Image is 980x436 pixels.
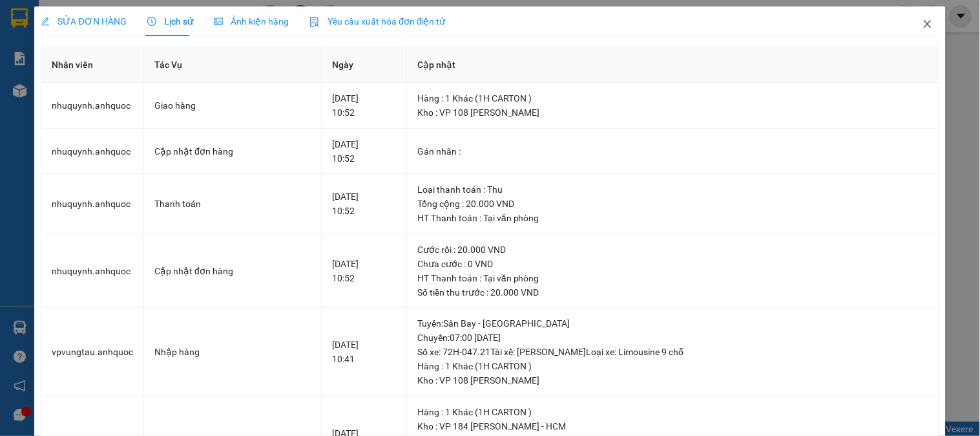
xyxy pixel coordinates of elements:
[417,105,928,120] div: Kho : VP 108 [PERSON_NAME]
[417,359,928,373] div: Hàng : 1 Khác (1H CARTON )
[154,98,311,113] div: Giao hàng
[147,17,156,26] span: clock-circle
[332,91,396,120] div: [DATE] 10:52
[417,91,928,105] div: Hàng : 1 Khác (1H CARTON )
[322,47,407,83] th: Ngày
[417,144,928,158] div: Gán nhãn :
[123,89,235,107] div: 0396283739
[154,264,311,278] div: Cập nhật đơn hàng
[332,190,396,218] div: [DATE] 10:52
[407,47,939,83] th: Cập nhật
[147,16,193,27] span: Lịch sử
[41,234,144,309] td: nhuquynh.anhquoc
[417,271,928,285] div: HT Thanh toán : Tại văn phòng
[11,58,114,76] div: 0908096569
[332,338,396,366] div: [DATE] 10:41
[417,316,928,359] div: Tuyến : Sân Bay - [GEOGRAPHIC_DATA] Chuyến: 07:00 [DATE] Số xe: 72H-047.21 Tài xế: [PERSON_NAME] ...
[417,373,928,387] div: Kho : VP 108 [PERSON_NAME]
[41,47,144,83] th: Nhân viên
[123,58,235,89] div: CHỊ [PERSON_NAME]
[144,47,322,83] th: Tác Vụ
[154,345,311,359] div: Nhập hàng
[910,6,946,43] button: Close
[309,16,446,27] span: Yêu cầu xuất hóa đơn điện tử
[417,197,928,211] div: Tổng cộng : 20.000 VND
[123,11,235,58] div: VP 184 [PERSON_NAME] - HCM
[417,257,928,271] div: Chưa cước : 0 VND
[332,137,396,166] div: [DATE] 10:52
[11,42,114,58] div: C HÀ
[417,182,928,197] div: Loại thanh toán : Thu
[41,129,144,175] td: nhuquynh.anhquoc
[417,285,928,300] div: Số tiền thu trước : 20.000 VND
[332,257,396,285] div: [DATE] 10:52
[154,144,311,158] div: Cập nhật đơn hàng
[214,16,289,27] span: Ảnh kiện hàng
[41,174,144,234] td: nhuquynh.anhquoc
[154,197,311,211] div: Thanh toán
[417,405,928,419] div: Hàng : 1 Khác (1H CARTON )
[41,17,50,26] span: edit
[417,243,928,257] div: Cước rồi : 20.000 VND
[923,19,933,29] span: close
[41,83,144,129] td: nhuquynh.anhquoc
[417,419,928,433] div: Kho : VP 184 [PERSON_NAME] - HCM
[123,12,154,26] span: Nhận:
[11,11,114,42] div: VP 108 [PERSON_NAME]
[214,17,223,26] span: picture
[417,211,928,225] div: HT Thanh toán : Tại văn phòng
[41,308,144,397] td: vpvungtau.anhquoc
[41,16,127,27] span: SỬA ĐƠN HÀNG
[11,12,31,26] span: Gửi:
[309,17,320,27] img: icon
